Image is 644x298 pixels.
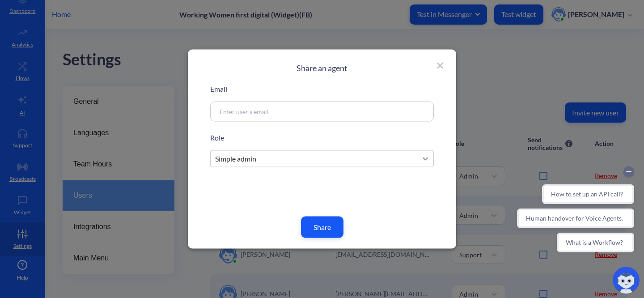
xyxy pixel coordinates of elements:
[215,153,256,164] div: Simple admin
[210,63,434,73] h2: Share an agent
[210,132,434,143] p: Role
[210,84,434,94] p: Email
[43,72,120,91] button: What is a Workflow?
[301,217,343,238] button: Share
[3,47,120,67] button: Human handover for Voice Agents.
[28,23,120,43] button: How to set up an API call?
[110,5,120,16] button: Collapse conversation starters
[215,106,407,117] input: Enter user's email
[613,267,640,294] img: copilot-icon.svg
